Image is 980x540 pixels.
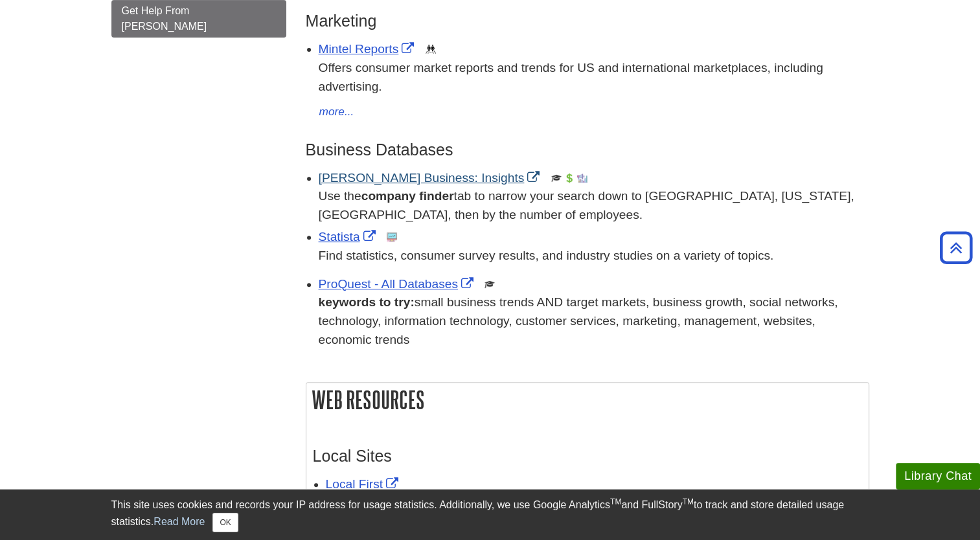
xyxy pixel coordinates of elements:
a: Link opens in new window [326,477,402,491]
button: Close [212,513,238,532]
div: Use the tab to narrow your search down to [GEOGRAPHIC_DATA], [US_STATE], [GEOGRAPHIC_DATA], then ... [319,187,869,225]
button: Library Chat [896,463,980,489]
a: Link opens in new window [319,277,477,291]
img: Statistics [387,232,397,242]
a: Back to Top [935,239,977,256]
a: Link opens in new window [319,42,418,56]
img: Industry Report [577,173,587,183]
img: Scholarly or Peer Reviewed [484,279,495,289]
div: small business trends AND target markets, business growth, social networks, technology, informati... [319,293,869,349]
img: Scholarly or Peer Reviewed [551,173,562,183]
img: Demographics [426,44,436,54]
h3: Business Databases [306,141,869,159]
img: Financial Report [564,173,575,183]
div: This site uses cookies and records your IP address for usage statistics. Additionally, we use Goo... [111,497,869,532]
p: Find statistics, consumer survey results, and industry studies on a variety of topics. [319,247,869,265]
a: Link opens in new window [319,230,379,243]
b: keywords to try: [319,295,415,309]
button: more... [319,103,355,121]
h2: Web Resources [306,383,869,417]
a: Read More [154,516,205,527]
p: Offers consumer market reports and trends for US and international marketplaces, including advert... [319,59,869,96]
sup: TM [610,497,621,506]
a: Link opens in new window [319,171,543,185]
h3: Local Sites [313,447,862,466]
sup: TM [683,497,694,506]
span: Get Help From [PERSON_NAME] [122,5,207,32]
b: company finder [361,189,454,203]
h3: Marketing [306,12,869,30]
